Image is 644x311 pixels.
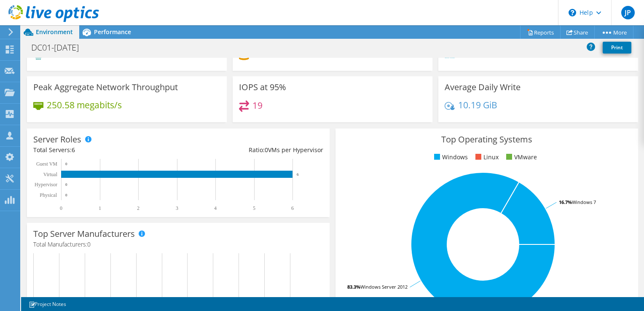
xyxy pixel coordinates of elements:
[176,205,178,211] text: 3
[35,182,57,188] text: Hypervisor
[458,100,497,110] h4: 10.19 GiB
[27,43,92,52] h1: DC01-[DATE]
[504,153,537,162] li: VMware
[559,199,572,205] tspan: 16.7%
[253,205,255,211] text: 5
[291,205,294,211] text: 6
[65,193,67,197] text: 0
[72,146,75,154] span: 6
[36,28,73,36] span: Environment
[560,26,595,39] a: Share
[43,172,58,177] text: Virtual
[239,83,286,92] h3: IOPS at 95%
[525,49,564,59] h4: 40.00 GiB
[594,26,633,39] a: More
[432,153,468,162] li: Windows
[458,49,515,59] h4: 16.53 GiB
[65,162,67,166] text: 0
[342,135,632,144] h3: Top Operating Systems
[347,284,360,290] tspan: 83.3%
[360,49,393,59] h4: 1.32 TiB
[445,83,521,92] h3: Average Daily Write
[297,172,299,177] text: 6
[137,205,140,211] text: 2
[265,146,268,154] span: 0
[36,161,57,167] text: Guest VM
[33,145,178,155] div: Total Servers:
[160,49,194,59] h4: 9
[178,145,323,155] div: Ratio: VMs per Hypervisor
[47,49,73,59] h4: 4 GHz
[47,100,122,110] h4: 250.58 megabits/s
[40,192,57,198] text: Physical
[473,153,499,162] li: Linux
[33,135,81,144] h3: Server Roles
[252,49,297,59] h4: 426.00 GiB
[252,101,263,110] h4: 19
[33,229,135,239] h3: Top Server Manufacturers
[572,199,596,205] tspan: Windows 7
[569,9,576,16] svg: \n
[134,49,150,59] h4: 22
[87,240,91,248] span: 0
[94,28,131,36] span: Performance
[306,49,351,59] h4: 930.00 GiB
[23,299,72,309] a: Project Notes
[33,83,178,92] h3: Peak Aggregate Network Throughput
[214,205,217,211] text: 4
[621,6,635,19] span: JP
[60,205,62,211] text: 0
[33,240,323,249] h4: Total Manufacturers:
[520,26,561,39] a: Reports
[360,284,408,290] tspan: Windows Server 2012
[99,205,101,211] text: 1
[65,182,67,187] text: 0
[603,42,631,54] a: Print
[83,49,124,59] h4: 66.00 GHz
